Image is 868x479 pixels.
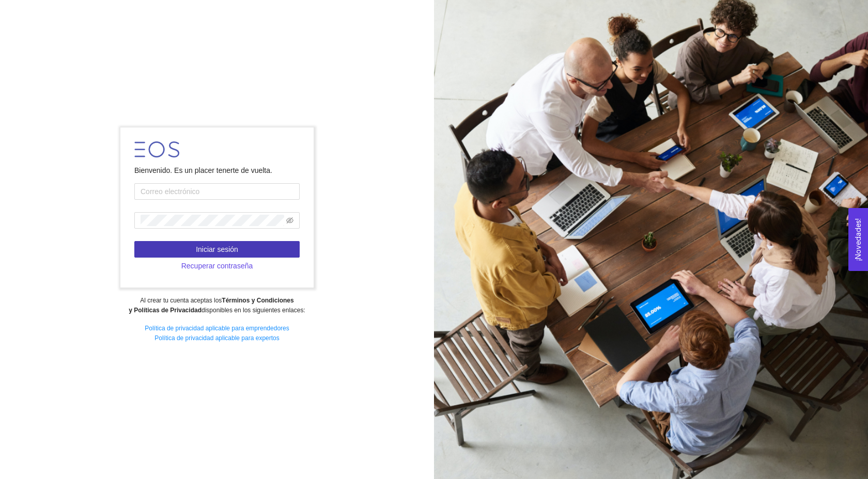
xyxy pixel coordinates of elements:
img: LOGO [134,141,179,157]
button: Iniciar sesión [134,241,300,258]
span: eye-invisible [286,217,293,224]
span: Recuperar contraseña [181,260,253,272]
a: Política de privacidad aplicable para expertos [154,334,279,342]
span: Iniciar sesión [196,244,238,255]
a: Recuperar contraseña [134,262,300,270]
input: Correo electrónico [134,183,300,200]
button: Recuperar contraseña [134,258,300,274]
a: Política de privacidad aplicable para emprendedores [145,325,289,332]
div: Al crear tu cuenta aceptas los disponibles en los siguientes enlaces: [7,296,427,315]
div: Bienvenido. Es un placer tenerte de vuelta. [134,165,300,176]
strong: Términos y Condiciones y Políticas de Privacidad [129,297,293,314]
button: Open Feedback Widget [848,208,868,271]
